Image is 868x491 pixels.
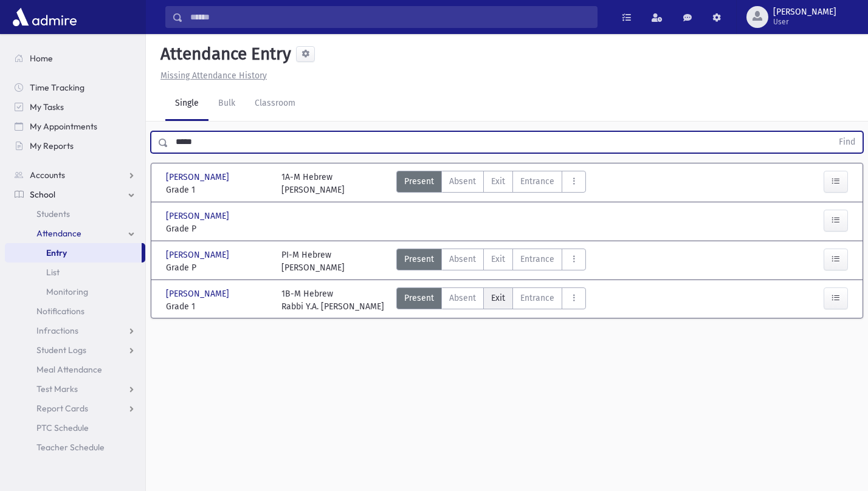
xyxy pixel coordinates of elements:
[166,184,269,196] span: Grade 1
[491,175,505,188] span: Exit
[5,418,145,438] a: PTC Schedule
[30,189,55,200] span: School
[5,185,145,204] a: School
[520,175,554,188] span: Entrance
[156,44,291,64] h5: Attendance Entry
[5,301,145,321] a: Notifications
[46,247,67,258] span: Entry
[5,438,145,457] a: Teacher Schedule
[30,101,64,112] span: My Tasks
[281,171,345,196] div: 1A-M Hebrew [PERSON_NAME]
[5,321,145,340] a: Infractions
[36,228,81,239] span: Attendance
[30,121,97,132] span: My Appointments
[404,175,434,188] span: Present
[5,78,145,97] a: Time Tracking
[36,345,86,355] span: Student Logs
[30,170,65,180] span: Accounts
[46,286,88,297] span: Monitoring
[5,340,145,360] a: Student Logs
[5,224,145,243] a: Attendance
[36,208,70,219] span: Students
[166,171,232,184] span: [PERSON_NAME]
[160,70,267,81] u: Missing Attendance History
[5,399,145,418] a: Report Cards
[46,267,60,278] span: List
[491,253,505,266] span: Exit
[396,171,586,196] div: AttTypes
[36,306,84,317] span: Notifications
[165,87,208,121] a: Single
[36,383,78,394] span: Test Marks
[166,300,269,313] span: Grade 1
[520,292,554,304] span: Entrance
[773,17,836,27] span: User
[281,249,345,274] div: PI-M Hebrew [PERSON_NAME]
[245,87,305,121] a: Classroom
[5,97,145,117] a: My Tasks
[5,136,145,156] a: My Reports
[5,263,145,282] a: List
[5,204,145,224] a: Students
[449,292,476,304] span: Absent
[183,6,597,28] input: Search
[773,7,836,17] span: [PERSON_NAME]
[404,292,434,304] span: Present
[5,282,145,301] a: Monitoring
[281,287,384,313] div: 1B-M Hebrew Rabbi Y.A. [PERSON_NAME]
[30,140,74,151] span: My Reports
[5,165,145,185] a: Accounts
[36,364,102,375] span: Meal Attendance
[30,82,84,93] span: Time Tracking
[404,253,434,266] span: Present
[5,243,142,263] a: Entry
[36,442,105,453] span: Teacher Schedule
[30,53,53,64] span: Home
[166,249,232,261] span: [PERSON_NAME]
[156,70,267,81] a: Missing Attendance History
[5,117,145,136] a: My Appointments
[208,87,245,121] a: Bulk
[449,175,476,188] span: Absent
[396,249,586,274] div: AttTypes
[5,379,145,399] a: Test Marks
[36,403,88,414] span: Report Cards
[832,132,863,153] button: Find
[166,287,232,300] span: [PERSON_NAME]
[36,422,89,433] span: PTC Schedule
[5,49,145,68] a: Home
[449,253,476,266] span: Absent
[10,5,80,29] img: AdmirePro
[166,222,269,235] span: Grade P
[5,360,145,379] a: Meal Attendance
[166,261,269,274] span: Grade P
[166,210,232,222] span: [PERSON_NAME]
[491,292,505,304] span: Exit
[396,287,586,313] div: AttTypes
[36,325,78,336] span: Infractions
[520,253,554,266] span: Entrance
